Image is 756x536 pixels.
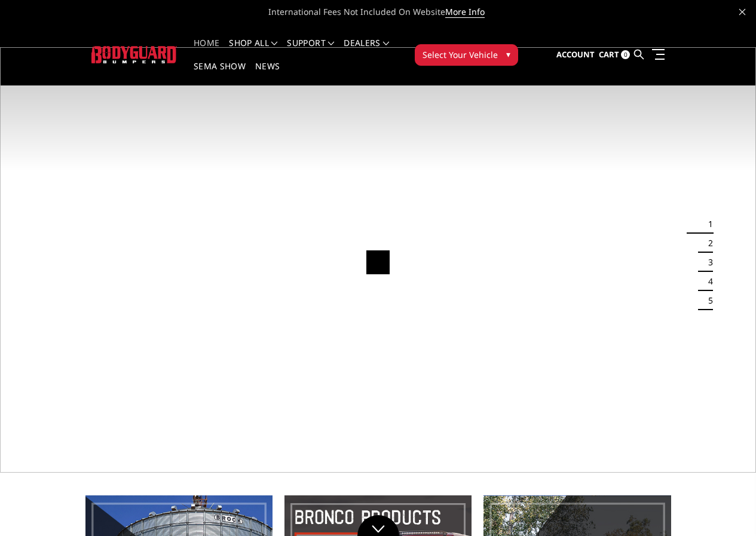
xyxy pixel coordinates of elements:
a: Support [287,39,334,62]
button: 1 of 5 [701,215,713,234]
button: 5 of 5 [701,291,713,310]
span: Select Your Vehicle [423,48,498,61]
a: Dealers [344,39,389,62]
span: 0 [621,50,630,59]
a: Account [556,39,595,71]
span: ▾ [506,48,510,60]
button: Select Your Vehicle [415,44,518,66]
img: BODYGUARD BUMPERS [91,46,177,63]
button: 4 of 5 [701,272,713,291]
span: Cart [599,49,619,60]
button: 2 of 5 [701,234,713,253]
a: More Info [445,6,485,18]
button: 3 of 5 [701,253,713,272]
span: Account [556,49,595,60]
a: shop all [229,39,277,62]
a: SEMA Show [194,62,246,85]
a: Home [194,39,219,62]
a: Cart 0 [599,39,630,71]
a: News [255,62,280,85]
